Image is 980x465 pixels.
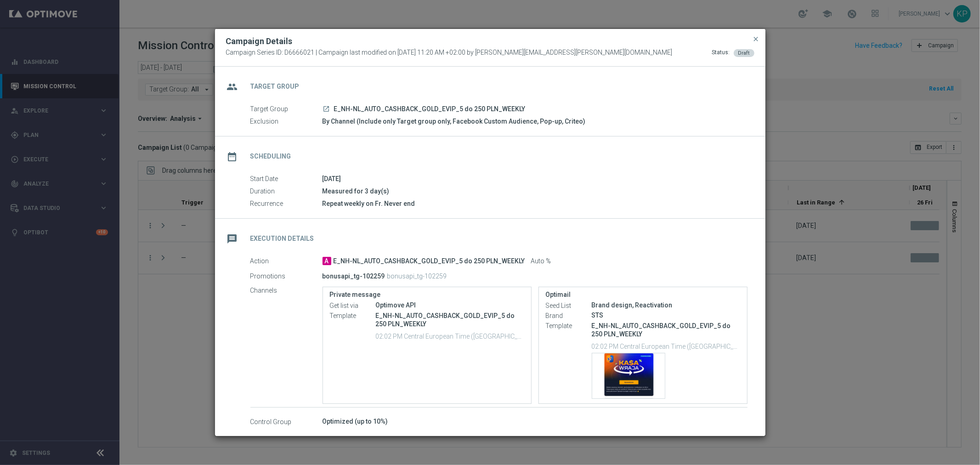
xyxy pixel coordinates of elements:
[250,152,291,161] h2: Scheduling
[250,82,300,91] h2: Target Group
[323,417,748,426] div: Optimized (up to 10%)
[323,199,748,208] div: Repeat weekly on Fr. Never end
[592,301,740,310] div: Brand design, Reactivation
[592,341,740,351] p: 02:02 PM Central European Time ([GEOGRAPHIC_DATA]) (UTC +02:00)
[546,301,592,310] label: Seed List
[376,312,524,328] p: E_NH-NL_AUTO_CASHBACK_GOLD_EVIP_5 do 250 PLN_WEEKLY
[531,257,551,266] span: Auto %
[734,49,754,56] colored-tag: Draft
[224,148,241,165] i: date_range
[546,322,592,330] label: Template
[330,291,524,299] label: Private message
[250,418,323,426] label: Control Group
[592,311,740,320] div: STS
[250,272,323,280] label: Promotions
[224,79,241,95] i: group
[330,312,376,320] label: Template
[250,175,323,183] label: Start Date
[323,187,748,196] div: Measured for 3 day(s)
[376,331,524,340] p: 02:02 PM Central European Time ([GEOGRAPHIC_DATA]) (UTC +02:00)
[250,105,323,113] label: Target Group
[250,287,323,295] label: Channels
[224,231,241,247] i: message
[250,234,314,243] h2: Execution Details
[330,301,376,310] label: Get list via
[592,322,740,338] p: E_NH-NL_AUTO_CASHBACK_GOLD_EVIP_5 do 250 PLN_WEEKLY
[323,174,748,183] div: [DATE]
[226,49,673,57] span: Campaign Series ID: D6666021 | Campaign last modified on [DATE] 11:20 AM +02:00 by [PERSON_NAME][...
[546,312,592,320] label: Brand
[250,200,323,208] label: Recurrence
[250,187,323,196] label: Duration
[226,36,293,47] h2: Campaign Details
[753,35,760,43] span: close
[546,291,740,299] label: Optimail
[334,257,525,266] span: E_NH-NL_AUTO_CASHBACK_GOLD_EVIP_5 do 250 PLN_WEEKLY
[712,49,730,57] div: Status:
[250,257,323,266] label: Action
[323,105,330,113] i: launch
[250,118,323,126] label: Exclusion
[323,257,331,265] span: A
[387,272,447,280] p: bonusapi_tg-102259
[738,50,750,56] span: Draft
[323,117,748,126] div: By Channel (Include only Target group only, Facebook Custom Audience, Pop-up, Criteo)
[376,301,524,310] div: Optimove API
[323,105,331,113] a: launch
[323,272,385,280] p: bonusapi_tg-102259
[334,105,526,113] span: E_NH-NL_AUTO_CASHBACK_GOLD_EVIP_5 do 250 PLN_WEEKLY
